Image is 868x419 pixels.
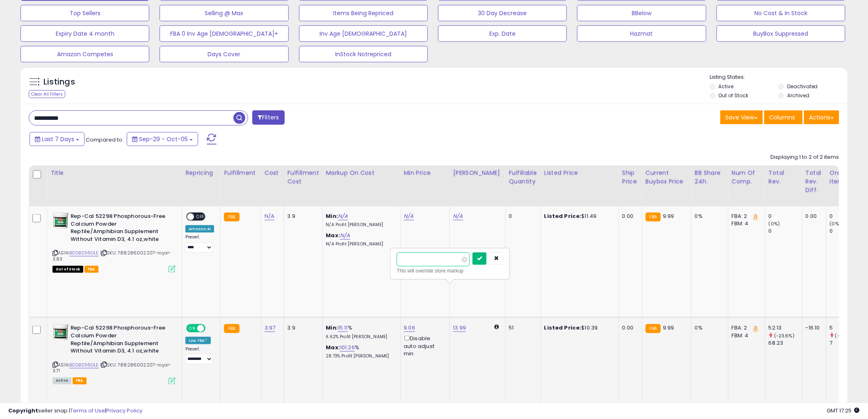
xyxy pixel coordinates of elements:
[646,213,661,222] small: FBA
[21,46,149,62] button: Amazon Competes
[185,169,217,177] div: Repricing
[340,231,350,240] a: N/A
[21,5,149,21] button: Top Sellers
[326,324,338,332] b: Min:
[720,110,763,124] button: Save View
[663,324,674,332] span: 9.99
[509,213,535,220] div: 0
[326,343,340,351] b: Max:
[8,407,38,414] strong: Copyright
[830,213,863,220] div: 0
[326,334,394,340] p: 6.62% Profit [PERSON_NAME]
[340,343,355,352] a: 101.26
[509,169,537,186] div: Fulfillable Quantity
[106,407,142,414] a: Privacy Policy
[769,339,802,347] div: 68.23
[160,46,288,62] button: Days Cover
[326,169,397,177] div: Markup on Cost
[577,5,706,21] button: BBelow
[30,132,85,146] button: Last 7 Days
[53,266,83,273] span: All listings that are currently out of stock and unavailable for purchase on Amazon
[288,324,316,332] div: 3.9
[338,324,348,332] a: 15.11
[830,339,863,347] div: 7
[53,378,71,385] span: All listings currently available for purchase on Amazon
[453,169,502,177] div: [PERSON_NAME]
[265,324,276,332] a: 3.97
[299,5,428,21] button: Items Being Repriced
[265,169,281,177] div: Cost
[322,165,400,206] th: The percentage added to the cost of goods (COGS) that forms the calculator for Min & Max prices.
[769,227,802,235] div: 0
[830,227,863,235] div: 0
[404,212,414,220] a: N/A
[717,25,845,42] button: BuyBox Suppressed
[830,324,863,332] div: 5
[453,324,466,332] a: 13.99
[695,169,725,186] div: BB Share 24h.
[622,213,636,220] div: 0.00
[326,353,394,359] p: 28.73% Profit [PERSON_NAME]
[8,407,142,415] div: seller snap | |
[622,324,636,332] div: 0.00
[69,250,99,256] a: B00BS96GLE
[663,212,674,220] span: 9.99
[288,213,316,220] div: 3.9
[732,169,762,186] div: Num of Comp.
[769,213,802,220] div: 0
[252,110,284,125] button: Filters
[646,169,688,186] div: Current Buybox Price
[719,83,734,90] label: Active
[806,324,820,332] div: -16.10
[719,92,749,99] label: Out of Stock
[326,212,338,220] b: Min:
[127,132,198,146] button: Sep-29 - Oct-05
[764,110,803,124] button: Columns
[544,212,582,220] b: Listed Price:
[404,334,443,357] div: Disable auto adjust min
[404,324,416,332] a: 9.06
[43,76,75,88] h5: Listings
[53,324,176,383] div: ASIN:
[70,407,105,414] a: Terms of Use
[769,220,780,227] small: (0%)
[224,213,239,222] small: FBA
[544,213,612,220] div: $11.49
[139,135,188,143] span: Sep-29 - Oct-05
[438,5,567,21] button: 30 Day Decrease
[194,213,207,220] span: OFF
[835,332,858,339] small: (-28.57%)
[21,25,149,42] button: Expiry Date 4 month
[53,250,171,262] span: | SKU: 788286002207-royal-3.83
[695,324,722,332] div: 0%
[50,169,178,177] div: Title
[787,83,818,90] label: Deactivated
[288,169,319,186] div: Fulfillment Cost
[29,90,65,98] div: Clear All Filters
[338,212,348,220] a: N/A
[53,324,69,341] img: 51vCIEsVPRL._SL40_.jpg
[185,234,214,253] div: Preset:
[73,378,87,385] span: FBA
[265,212,274,220] a: N/A
[577,25,706,42] button: Hazmat
[509,324,535,332] div: 51
[69,362,99,369] a: B00BS96GLE
[160,5,288,21] button: Selling @ Max
[326,241,394,247] p: N/A Profit [PERSON_NAME]
[53,213,176,272] div: ASIN:
[787,92,809,99] label: Archived
[544,324,612,332] div: $10.39
[224,169,257,177] div: Fulfillment
[326,231,340,239] b: Max:
[827,407,860,414] span: 2025-10-13 17:25 GMT
[453,212,463,220] a: N/A
[804,110,839,124] button: Actions
[544,324,582,332] b: Listed Price:
[299,46,428,62] button: InStock Notrepriced
[732,213,759,220] div: FBA: 2
[187,325,197,332] span: ON
[830,169,860,186] div: Ordered Items
[806,169,823,195] div: Total Rev. Diff.
[732,220,759,227] div: FBM: 4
